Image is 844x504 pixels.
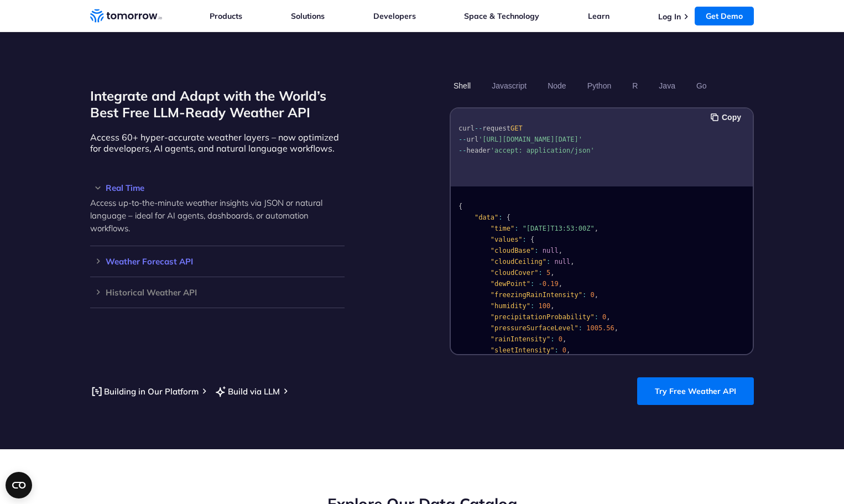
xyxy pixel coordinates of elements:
button: Open CMP widget [6,472,32,498]
a: Log In [658,12,681,22]
span: curl [459,124,475,132]
span: , [550,269,554,277]
p: Access up-to-the-minute weather insights via JSON or natural language – ideal for AI agents, dash... [90,196,345,235]
span: 100 [539,302,551,310]
span: 'accept: application/json' [491,147,595,154]
span: "humidity" [491,302,530,310]
span: , [566,346,570,354]
button: Python [583,76,616,95]
span: "cloudCeiling" [491,258,546,266]
span: GET [510,124,523,132]
span: "sleetIntensity" [491,346,555,354]
span: "cloudCover" [491,269,539,277]
span: -- [459,147,466,154]
span: null [543,247,559,254]
span: "freezingRainIntensity" [491,291,582,299]
span: : [530,302,534,310]
button: R [628,76,642,95]
span: "[DATE]T13:53:00Z" [523,225,595,232]
span: request [482,124,510,132]
span: : [514,225,518,232]
span: : [530,280,534,288]
a: Developers [373,11,416,21]
h3: Real Time [90,184,345,192]
span: , [559,247,562,254]
span: : [595,313,598,321]
button: Shell [450,76,475,95]
span: header [466,147,490,154]
span: "precipitationProbability" [491,313,595,321]
a: Build via LLM [214,385,280,398]
span: -- [475,124,482,132]
h3: Weather Forecast API [90,257,345,266]
span: "data" [475,214,498,221]
span: "cloudBase" [491,247,534,254]
a: Building in Our Platform [90,385,199,398]
span: , [570,258,574,266]
span: 0 [590,291,594,299]
span: "values" [491,236,523,243]
span: url [466,136,478,143]
span: , [606,313,610,321]
span: 0.19 [543,280,559,288]
span: , [562,335,566,343]
span: : [498,214,502,221]
span: : [523,236,527,243]
span: 5 [546,269,550,277]
button: Node [544,76,570,95]
span: "rainIntensity" [491,335,550,343]
a: Products [210,11,242,21]
span: { [507,214,510,221]
span: "time" [491,225,514,232]
span: : [579,324,582,332]
span: : [550,335,554,343]
span: 0 [602,313,606,321]
button: Go [692,76,711,95]
a: Solutions [291,11,325,21]
span: , [550,302,554,310]
a: Space & Technology [464,11,539,21]
a: Get Demo [695,7,754,25]
span: { [530,236,534,243]
span: "pressureSurfaceLevel" [491,324,579,332]
span: 1005.56 [586,324,614,332]
span: : [534,247,538,254]
span: , [614,324,618,332]
button: Javascript [488,76,530,95]
span: { [459,202,462,210]
span: : [582,291,586,299]
span: '[URL][DOMAIN_NAME][DATE]' [478,136,582,143]
span: : [554,346,558,354]
span: 0 [562,346,566,354]
span: - [539,280,543,288]
a: Learn [588,11,609,21]
button: Copy [711,111,744,123]
span: , [595,291,598,299]
h2: Integrate and Adapt with the World’s Best Free LLM-Ready Weather API [90,87,345,121]
a: Home link [90,8,162,24]
span: : [539,269,543,277]
a: Try Free Weather API [637,377,754,405]
h3: Historical Weather API [90,288,345,297]
button: Java [655,76,679,95]
span: : [546,258,550,266]
span: 0 [559,335,562,343]
span: null [554,258,570,266]
span: , [595,225,598,232]
p: Access 60+ hyper-accurate weather layers – now optimized for developers, AI agents, and natural l... [90,132,345,154]
span: , [559,280,562,288]
span: -- [459,136,466,143]
span: "dewPoint" [491,280,530,288]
